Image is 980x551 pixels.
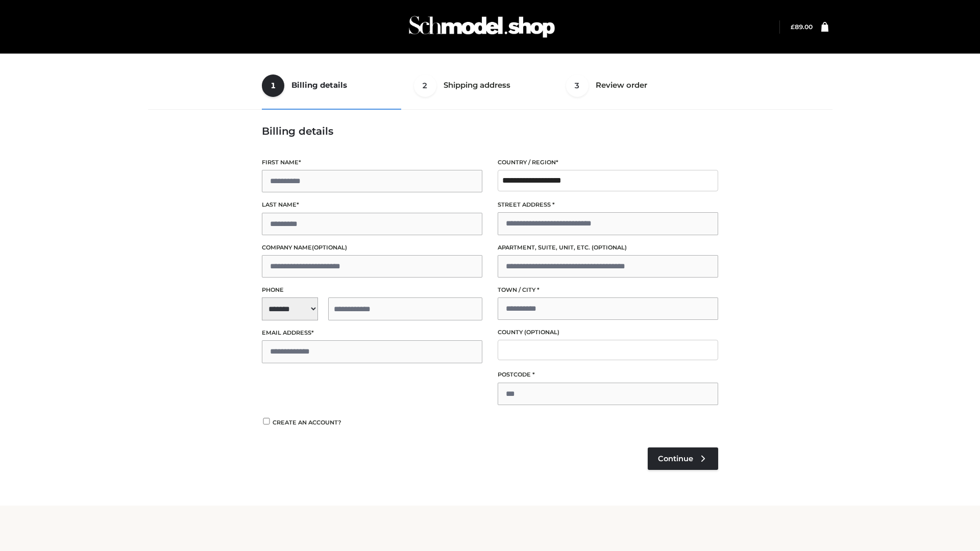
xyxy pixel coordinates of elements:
[648,447,718,470] a: Continue
[592,244,627,251] span: (optional)
[791,23,795,31] span: £
[524,329,559,336] span: (optional)
[312,244,347,251] span: (optional)
[262,125,718,137] h3: Billing details
[273,419,341,426] span: Create an account?
[262,285,482,295] label: Phone
[498,200,718,210] label: Street address
[498,285,718,295] label: Town / City
[498,243,718,253] label: Apartment, suite, unit, etc.
[498,328,718,337] label: County
[791,23,813,31] bdi: 89.00
[405,7,558,47] img: Schmodel Admin 964
[791,23,813,31] a: £89.00
[262,243,482,253] label: Company name
[262,200,482,210] label: Last name
[262,158,482,167] label: First name
[658,454,693,463] span: Continue
[262,418,271,424] input: Create an account?
[498,370,718,380] label: Postcode
[262,328,482,338] label: Email address
[498,158,718,167] label: Country / Region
